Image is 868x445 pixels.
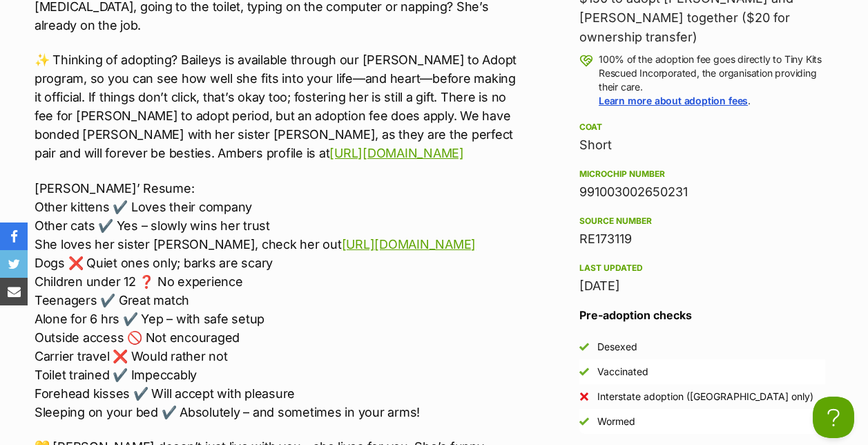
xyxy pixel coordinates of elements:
div: Microchip number [579,169,825,180]
div: Source number [579,216,825,227]
div: 991003002650231 [579,182,825,202]
a: [URL][DOMAIN_NAME] [329,146,463,160]
iframe: Help Scout Beacon - Open [813,397,854,438]
a: [URL][DOMAIN_NAME] [342,237,476,252]
div: Vaccinated [597,365,648,379]
p: 100% of the adoption fee goes directly to Tiny Kits Rescued Incorporated, the organisation provid... [599,53,825,108]
div: Last updated [579,263,825,274]
div: Coat [579,122,825,133]
div: Desexed [597,340,637,354]
div: Wormed [597,415,635,428]
img: Yes [579,342,589,352]
div: RE173119 [579,229,825,249]
img: Yes [579,417,589,426]
h3: Pre-adoption checks [579,307,825,323]
img: Yes [579,367,589,377]
a: Learn more about adoption fees [599,95,748,106]
div: Short [579,135,825,155]
img: No [579,392,589,401]
div: [DATE] [579,276,825,296]
p: ✨ Thinking of adopting? Baileys is available through our [PERSON_NAME] to Adopt program, so you c... [35,50,517,162]
div: Interstate adoption ([GEOGRAPHIC_DATA] only) [597,390,813,404]
p: [PERSON_NAME]’ Resume: Other kittens ✔️ Loves their company Other cats ✔️ Yes – slowly wins her t... [35,179,517,422]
